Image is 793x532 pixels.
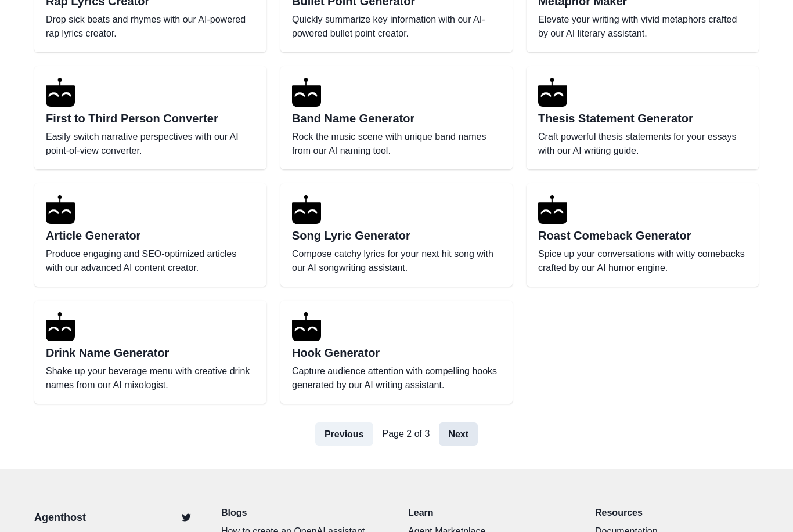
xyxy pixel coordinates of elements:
p: Easily switch narrative perspectives with our AI point-of-view converter. [46,131,255,158]
a: Song Lyric GeneratorSong Lyric GeneratorCompose catchy lyrics for your next hit song with our AI ... [280,184,513,287]
h2: Roast Comeback Generator [538,229,747,243]
img: First to Third Person Converter [46,78,75,107]
p: Craft powerful thesis statements for your essays with our AI writing guide. [538,131,747,158]
p: Spice up your conversations with witty comebacks crafted by our AI humor engine. [538,248,747,276]
a: Previous [315,423,373,446]
h2: Drink Name Generator [46,346,255,360]
p: Shake up your beverage menu with creative drink names from our AI mixologist. [46,365,255,393]
a: Next [439,423,478,446]
a: Drink Name GeneratorDrink Name GeneratorShake up your beverage menu with creative drink names fro... [34,301,266,404]
img: Article Generator [46,196,75,225]
p: Produce engaging and SEO-optimized articles with our advanced AI content creator. [46,248,255,276]
a: Blogs [221,506,385,520]
a: Band Name GeneratorBand Name GeneratorRock the music scene with unique band names from our AI nam... [280,67,513,170]
a: Agenthost [34,511,86,526]
p: Rock the music scene with unique band names from our AI naming tool. [292,131,501,158]
p: Resources [595,506,759,520]
p: Learn [408,506,572,520]
img: Thesis Statement Generator [538,78,567,107]
a: First to Third Person ConverterFirst to Third Person ConverterEasily switch narrative perspective... [34,67,266,170]
h2: Article Generator [46,229,255,243]
h2: Thesis Statement Generator [538,112,747,126]
a: Thesis Statement GeneratorThesis Statement GeneratorCraft powerful thesis statements for your ess... [527,67,759,170]
img: Band Name Generator [292,78,321,107]
p: Drop sick beats and rhymes with our AI-powered rap lyrics creator. [46,13,255,41]
a: Article GeneratorArticle GeneratorProduce engaging and SEO-optimized articles with our advanced A... [34,184,266,287]
h2: Band Name Generator [292,112,501,126]
img: Roast Comeback Generator [538,196,567,225]
p: Compose catchy lyrics for your next hit song with our AI songwriting assistant. [292,248,501,276]
a: Twitter [175,506,198,530]
h2: Hook Generator [292,346,501,360]
h2: Song Lyric Generator [292,229,501,243]
p: Elevate your writing with vivid metaphors crafted by our AI literary assistant. [538,13,747,41]
img: Song Lyric Generator [292,196,321,225]
p: Quickly summarize key information with our AI-powered bullet point creator. [292,13,501,41]
img: Hook Generator [292,313,321,342]
a: Hook GeneratorHook GeneratorCapture audience attention with compelling hooks generated by our AI ... [280,301,513,404]
h2: First to Third Person Converter [46,112,255,126]
a: Roast Comeback GeneratorRoast Comeback GeneratorSpice up your conversations with witty comebacks ... [527,184,759,287]
p: Capture audience attention with compelling hooks generated by our AI writing assistant. [292,365,501,393]
p: Page 2 of 3 [383,428,430,441]
img: Drink Name Generator [46,313,75,342]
